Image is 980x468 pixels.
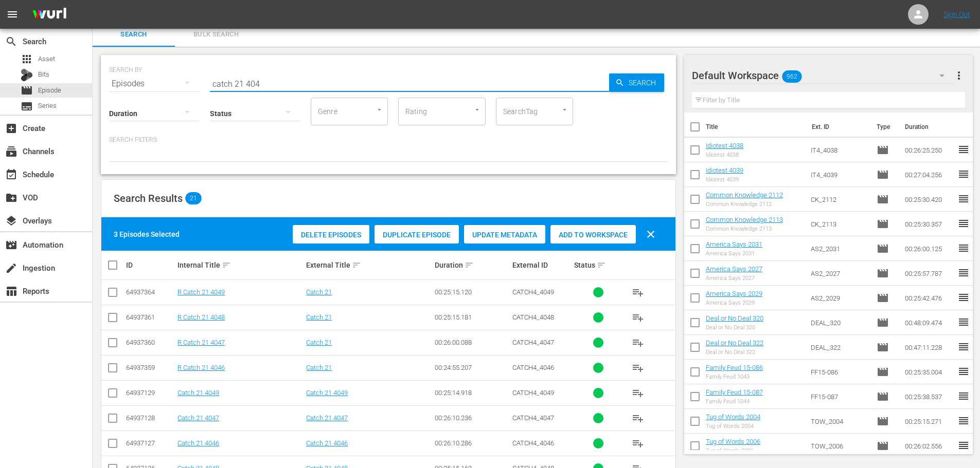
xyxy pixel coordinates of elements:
span: playlist_add [632,362,644,374]
td: 00:26:25.250 [901,138,957,162]
a: R Catch 21 4049 [177,288,225,296]
span: Search [99,29,169,41]
button: playlist_add [626,330,650,355]
div: 00:24:55.207 [435,364,509,371]
span: CATCH4_4047 [512,414,554,422]
div: Common Knowledge 2112 [706,201,783,208]
span: reorder [957,390,970,402]
div: External ID [512,261,571,269]
span: Bits [38,69,49,80]
span: Delete Episodes [293,231,369,239]
th: Title [706,113,806,141]
div: Tug of Words 2006 [706,447,760,454]
p: Search Filters: [109,136,668,144]
div: Duration [435,259,509,271]
span: reorder [957,291,970,304]
a: Sign Out [943,10,970,18]
span: Episode [877,218,889,230]
button: playlist_add [626,355,650,380]
span: Create [5,122,17,135]
span: Update Metadata [464,231,545,239]
th: Duration [899,113,960,141]
td: 00:25:30.420 [901,187,957,212]
span: 962 [782,66,801,87]
span: CATCH4_4049 [512,389,554,397]
div: 3 Episodes Selected [114,229,180,239]
td: AS2_2027 [807,261,872,286]
div: 64937359 [126,364,174,371]
span: CATCH4_4046 [512,364,554,371]
span: 21 [185,192,202,204]
td: CK_2112 [807,187,872,212]
div: 64937360 [126,339,174,346]
span: sort [465,260,474,270]
th: Type [870,113,899,141]
span: Add to Workspace [550,231,636,239]
div: 64937129 [126,389,174,397]
span: CATCH4_4048 [512,313,554,321]
a: Tug of Words 2006 [706,438,760,445]
a: Deal or No Deal 322 [706,339,763,347]
div: America Says 2027 [706,275,762,282]
span: Reports [5,285,17,297]
td: 00:25:57.787 [901,261,957,286]
a: Idiotest 4038 [706,142,743,149]
span: Search [625,73,664,92]
span: Episode [877,316,889,329]
div: 64937361 [126,313,174,321]
a: R Catch 21 4046 [177,364,225,371]
a: Catch 21 4049 [177,389,219,397]
div: ID [126,261,174,269]
button: Delete Episodes [293,225,369,244]
a: Catch 21 4047 [306,414,348,422]
span: reorder [957,439,970,452]
button: playlist_add [626,406,650,430]
span: reorder [957,168,970,180]
div: Default Workspace [692,61,954,90]
div: 00:26:00.088 [435,339,509,346]
span: reorder [957,193,970,205]
span: reorder [957,242,970,254]
button: Open [560,105,569,115]
span: reorder [957,316,970,328]
a: Deal or No Deal 320 [706,314,763,322]
a: Idiotest 4039 [706,166,743,174]
a: America Says 2027 [706,265,762,273]
div: Common Knowledge 2113 [706,226,783,232]
span: subscriptions [5,145,17,158]
span: Asset [21,53,33,65]
div: Deal or No Deal 322 [706,349,763,355]
img: ans4CAIJ8jUAAAAAAAAAAAAAAAAAAAAAAAAgQb4GAAAAAAAAAAAAAAAAAAAAAAAAJMjXAAAAAAAAAAAAAAAAAAAAAAAAgAT5G... [25,3,74,27]
span: Episode [877,169,889,181]
div: 64937364 [126,288,174,296]
a: R Catch 21 4047 [177,339,225,346]
a: Catch 21 4046 [306,439,348,447]
a: Tug of Words 2004 [706,413,760,421]
button: clear [638,222,663,247]
span: CATCH4_4047 [512,339,554,346]
div: 00:25:15.120 [435,288,509,296]
span: Episode [877,415,889,427]
span: create_new_folder [5,192,17,204]
span: Episode [877,242,889,255]
span: CATCH4_4046 [512,439,554,447]
div: Family Feud 1044 [706,398,763,405]
div: 00:26:10.236 [435,414,509,422]
span: Episode [877,193,889,205]
button: Update Metadata [464,225,545,244]
td: 00:48:09.474 [901,310,957,335]
a: Family Feud 15-087 [706,388,763,396]
div: 64937128 [126,414,174,422]
td: AS2_2029 [807,286,872,310]
span: reorder [957,143,970,156]
span: menu [6,8,19,21]
span: Schedule [5,169,17,181]
div: America Says 2029 [706,299,762,306]
span: Episode [877,144,889,156]
a: Common Knowledge 2112 [706,191,783,199]
a: Catch 21 [306,288,332,296]
button: Duplicate Episode [375,225,459,244]
div: Idiotest 4039 [706,176,743,183]
td: DEAL_320 [807,310,872,335]
span: clear [645,228,657,240]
